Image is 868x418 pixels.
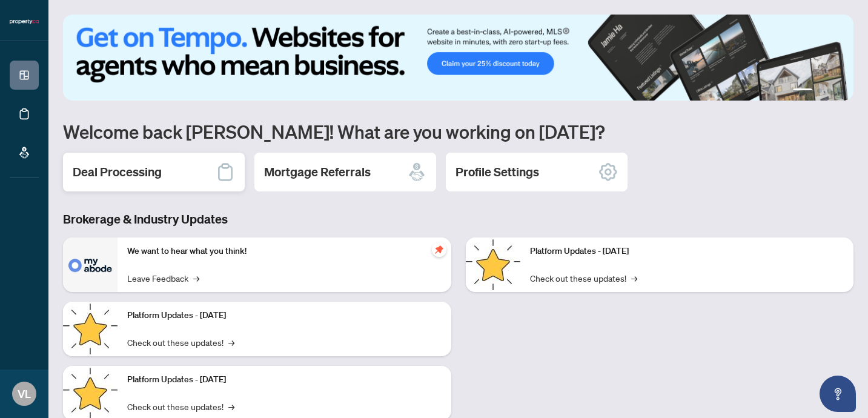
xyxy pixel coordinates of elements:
span: → [228,400,234,413]
a: Check out these updates!→ [127,336,234,349]
p: We want to hear what you think! [127,245,442,258]
p: Platform Updates - [DATE] [127,373,442,386]
p: Platform Updates - [DATE] [127,309,442,322]
h3: Brokerage & Industry Updates [63,211,853,228]
a: Leave Feedback→ [127,271,199,285]
h2: Profile Settings [456,164,539,181]
button: 4 [837,88,841,93]
span: VL [18,385,31,402]
img: Platform Updates - September 16, 2025 [63,302,118,356]
button: 2 [817,88,822,93]
span: → [228,336,234,349]
span: → [631,271,637,285]
img: logo [10,18,39,25]
img: Platform Updates - June 23, 2025 [466,237,520,292]
h2: Mortgage Referrals [264,164,371,181]
p: Platform Updates - [DATE] [530,245,844,258]
img: We want to hear what you think! [63,237,118,292]
span: → [193,271,199,285]
button: 1 [793,88,812,93]
a: Check out these updates!→ [530,271,637,285]
img: Slide 0 [63,15,853,101]
a: Check out these updates!→ [127,400,234,413]
button: 3 [827,88,832,93]
button: Open asap [820,376,856,412]
h2: Deal Processing [73,164,162,181]
h1: Welcome back [PERSON_NAME]! What are you working on [DATE]? [63,120,853,143]
span: pushpin [432,242,446,257]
